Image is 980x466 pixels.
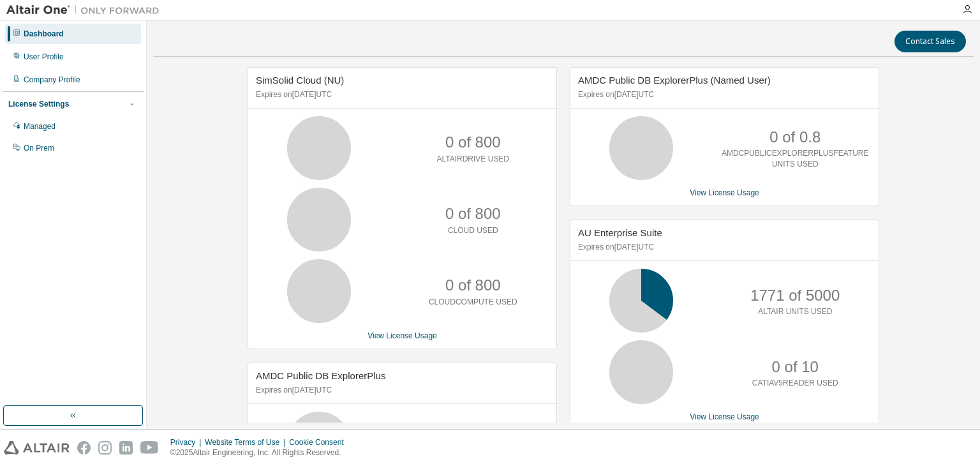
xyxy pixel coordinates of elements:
a: View License Usage [690,412,759,421]
button: Contact Sales [895,31,966,52]
p: 0 of 10 [772,356,819,378]
img: Altair One [6,4,166,17]
div: On Prem [24,143,54,153]
img: instagram.svg [98,441,112,455]
p: 0 of 800 [445,274,501,296]
div: Privacy [170,437,205,447]
div: Dashboard [24,29,64,39]
p: ALTAIRDRIVE USED [436,154,509,165]
p: 0 of 800 [445,132,501,153]
p: © 2025 Altair Engineering, Inc. All Rights Reserved. [170,447,352,458]
img: linkedin.svg [119,441,133,455]
a: View License Usage [690,188,759,197]
span: AU Enterprise Suite [578,227,662,238]
p: CLOUDCOMPUTE USED [429,297,517,308]
img: altair_logo.svg [4,441,70,455]
span: AMDC Public DB ExplorerPlus [256,370,385,381]
p: Expires on [DATE] UTC [578,242,868,253]
div: Managed [24,121,56,132]
span: SimSolid Cloud (NU) [256,75,344,86]
p: CLOUD USED [448,225,498,236]
img: youtube.svg [140,441,159,455]
p: ALTAIR UNITS USED [758,306,832,317]
p: Expires on [DATE] UTC [578,89,868,100]
p: 0 of 800 [445,203,501,225]
div: User Profile [24,52,64,62]
div: Company Profile [24,75,80,85]
p: Expires on [DATE] UTC [256,89,546,100]
p: 0 of 0.8 [769,126,820,148]
a: View License Usage [367,331,437,340]
p: AMDCPUBLICEXPLORERPLUSFEATURE UNITS USED [722,148,869,170]
p: Expires on [DATE] UTC [256,385,546,396]
div: Cookie Consent [289,437,351,447]
p: 0 of 0.1 [447,422,498,444]
p: CATIAV5READER USED [752,378,838,389]
div: Website Terms of Use [205,437,289,447]
span: AMDC Public DB ExplorerPlus (Named User) [578,75,771,86]
p: 1771 of 5000 [750,285,840,306]
img: facebook.svg [77,441,91,455]
div: License Settings [8,99,69,109]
